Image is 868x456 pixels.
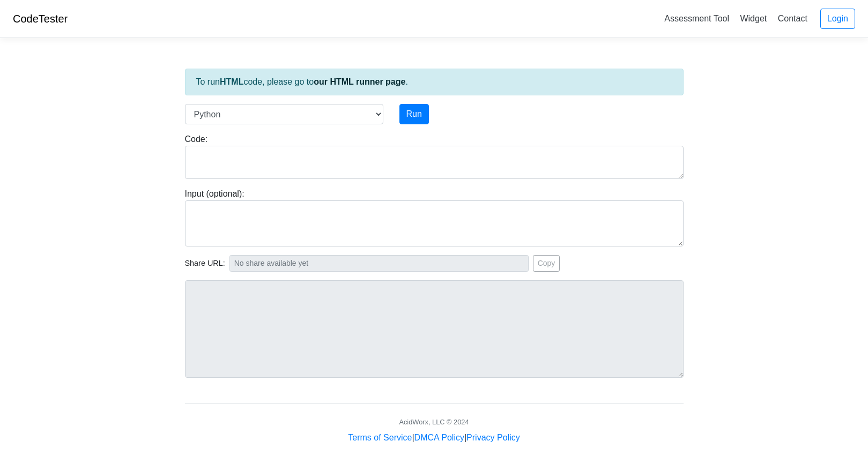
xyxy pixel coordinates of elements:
div: Code: [177,133,692,179]
a: DMCA Policy [414,433,464,442]
div: | | [348,431,520,444]
input: No share available yet [229,255,529,272]
a: Login [820,9,855,29]
a: Contact [774,10,812,27]
div: AcidWorx, LLC © 2024 [399,417,469,427]
button: Run [399,104,429,124]
button: Copy [533,255,560,272]
a: Widget [736,10,771,27]
a: Privacy Policy [466,433,520,442]
div: To run code, please go to . [185,69,684,95]
div: Input (optional): [177,188,692,246]
a: CodeTester [13,13,68,25]
a: Assessment Tool [660,10,733,27]
span: Share URL: [185,258,225,270]
strong: HTML [220,77,243,86]
a: our HTML runner page [314,77,405,86]
a: Terms of Service [348,433,412,442]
